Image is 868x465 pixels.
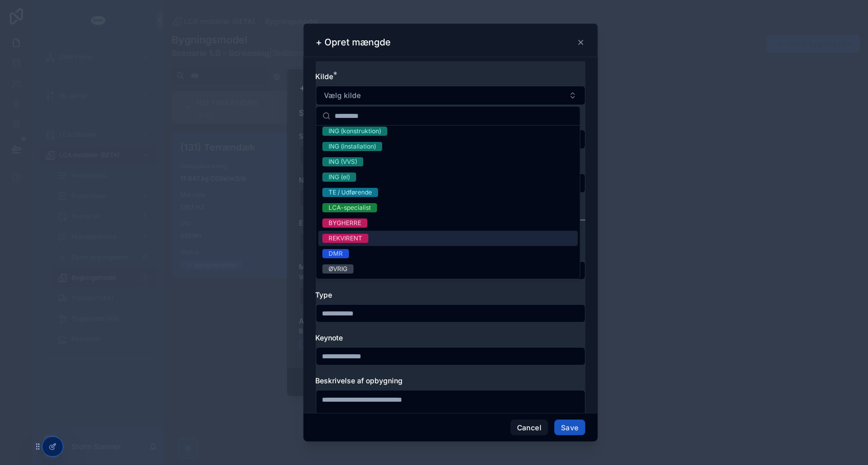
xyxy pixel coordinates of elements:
div: ING (konstruktion) [329,127,381,136]
div: ING (VVS) [329,157,357,166]
button: Cancel [510,420,548,436]
div: REKVIRENT [329,234,362,243]
div: ING (el) [329,173,350,182]
h3: + Opret mængde [316,36,391,48]
div: LCA-specialist [329,203,371,212]
div: TE / Udførende [329,188,372,197]
div: DMR [329,249,343,258]
div: ØVRIG [329,264,347,274]
span: Type [316,290,333,299]
span: Vælg kilde [324,90,361,101]
button: Save [554,420,585,436]
div: Suggestions [316,126,580,279]
span: Kilde [316,72,334,81]
span: Beskrivelse af opbygning [316,376,403,385]
div: ING (installation) [329,142,376,151]
span: Keynote [316,333,343,342]
button: Select Button [316,86,585,105]
div: BYGHERRE [329,218,361,228]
